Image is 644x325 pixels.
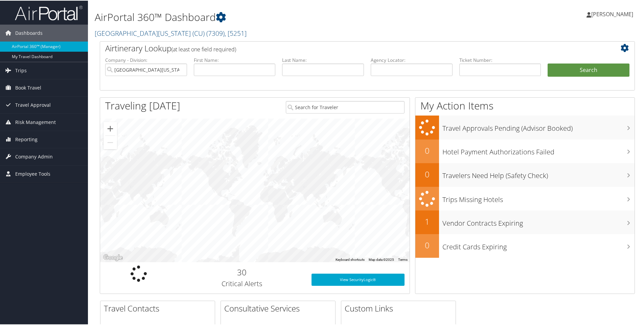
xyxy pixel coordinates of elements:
[15,79,41,96] span: Book Travel
[442,120,635,132] h3: Travel Approvals Pending (Advisor Booked)
[442,215,635,227] h3: Vendor Contracts Expiring
[442,191,635,204] h3: Trips Missing Hotels
[459,56,541,63] label: Ticket Number:
[312,273,405,285] a: View SecurityLogic®
[15,4,83,20] img: airportal-logo.png
[104,302,215,314] h2: Travel Contacts
[415,210,635,233] a: 1Vendor Contracts Expiring
[442,167,635,180] h3: Travelers Need Help (Safety Check)
[225,28,247,37] span: , [ 5251 ]
[415,233,635,257] a: 0Credit Cards Expiring
[415,98,635,112] h1: My Action Items
[15,165,50,182] span: Employee Tools
[442,143,635,156] h3: Hotel Payment Authorizations Failed
[103,121,117,135] button: Zoom in
[171,45,236,52] span: (at least one field required)
[415,139,635,162] a: 0Hotel Payment Authorizations Failed
[345,302,456,314] h2: Custom Links
[183,266,301,277] h2: 30
[415,115,635,139] a: Travel Approvals Pending (Advisor Booked)
[415,215,439,227] h2: 1
[224,302,335,314] h2: Consultative Services
[336,257,365,261] button: Keyboard shortcuts
[15,113,56,130] span: Risk Management
[194,56,276,63] label: First Name:
[15,148,53,165] span: Company Admin
[105,42,585,53] h2: Airtinerary Lookup
[415,144,439,156] h2: 0
[415,162,635,186] a: 0Travelers Need Help (Safety Check)
[369,257,394,261] span: Map data ©2025
[102,253,124,261] img: Google
[105,56,187,63] label: Company - Division:
[415,186,635,210] a: Trips Missing Hotels
[398,257,408,261] a: Terms (opens in new tab)
[286,100,405,113] input: Search for Traveler
[95,9,458,24] h1: AirPortal 360™ Dashboard
[102,253,124,261] a: Open this area in Google Maps (opens a new window)
[282,56,364,63] label: Last Name:
[206,28,225,37] span: ( 7309 )
[415,168,439,179] h2: 0
[95,28,247,37] a: [GEOGRAPHIC_DATA][US_STATE] (CU)
[415,239,439,250] h2: 0
[591,10,633,17] span: [PERSON_NAME]
[15,61,27,78] span: Trips
[15,130,38,147] span: Reporting
[103,135,117,149] button: Zoom out
[105,98,180,112] h1: Traveling [DATE]
[548,63,629,76] button: Search
[586,3,640,24] a: [PERSON_NAME]
[183,278,301,288] h3: Critical Alerts
[442,238,635,251] h3: Credit Cards Expiring
[371,56,453,63] label: Agency Locator:
[15,24,43,41] span: Dashboards
[15,96,51,113] span: Travel Approval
